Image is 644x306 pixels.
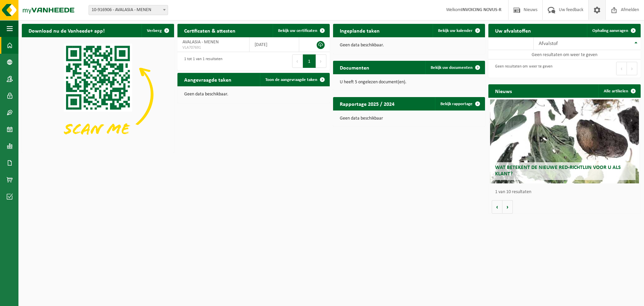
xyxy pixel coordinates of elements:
[488,84,519,97] h2: Nieuws
[147,29,162,33] span: Verberg
[461,7,501,12] strong: INVOICING NOVUS-R
[184,92,323,97] p: Geen data beschikbaar.
[250,37,299,52] td: [DATE]
[492,61,552,76] div: Geen resultaten om weer te geven
[182,40,219,45] span: AVALASIA - MENEN
[278,29,317,33] span: Bekijk uw certificaten
[177,73,238,86] h2: Aangevraagde taken
[260,73,329,86] a: Toon de aangevraagde taken
[273,24,329,37] a: Bekijk uw certificaten
[502,200,513,214] button: Volgende
[488,24,538,37] h2: Uw afvalstoffen
[265,78,317,82] span: Toon de aangevraagde taken
[142,24,173,37] button: Verberg
[182,45,244,50] span: VLA707691
[435,97,484,111] a: Bekijk rapportage
[181,54,222,69] div: 1 tot 1 van 1 resultaten
[433,24,484,37] a: Bekijk uw kalender
[438,29,473,33] span: Bekijk uw kalender
[431,65,473,70] span: Bekijk uw documenten
[587,24,640,37] a: Ophaling aanvragen
[495,190,637,194] p: 1 van 10 resultaten
[177,24,242,37] h2: Certificaten & attesten
[539,41,558,46] span: Afvalstof
[490,99,639,183] a: Wat betekent de nieuwe RED-richtlijn voor u als klant?
[292,54,303,68] button: Previous
[89,5,168,15] span: 10-916906 - AVALASIA - MENEN
[340,116,479,121] p: Geen data beschikbaar
[488,50,641,59] td: Geen resultaten om weer te geven
[592,29,628,33] span: Ophaling aanvragen
[22,24,111,37] h2: Download nu de Vanheede+ app!
[492,200,502,214] button: Vorige
[316,54,326,68] button: Next
[425,61,484,74] a: Bekijk uw documenten
[333,97,401,110] h2: Rapportage 2025 / 2024
[340,43,479,48] p: Geen data beschikbaar.
[333,24,386,37] h2: Ingeplande taken
[598,84,640,98] a: Alle artikelen
[333,61,376,74] h2: Documenten
[495,165,621,177] span: Wat betekent de nieuwe RED-richtlijn voor u als klant?
[22,37,174,151] img: Download de VHEPlus App
[340,80,479,85] p: U heeft 5 ongelezen document(en).
[89,5,168,15] span: 10-916906 - AVALASIA - MENEN
[616,62,627,75] button: Previous
[303,54,316,68] button: 1
[627,62,637,75] button: Next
